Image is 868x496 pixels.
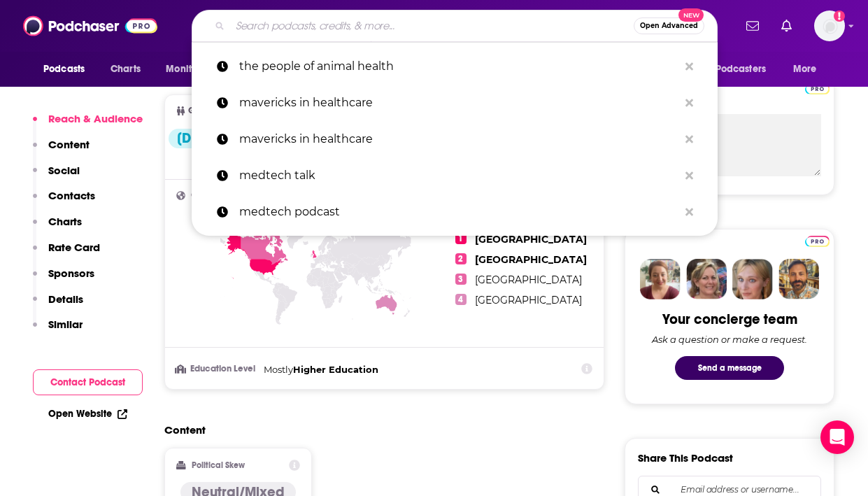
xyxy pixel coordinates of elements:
[156,56,234,83] button: open menu
[814,10,845,41] img: User Profile
[191,191,231,200] span: Countries
[776,14,797,38] a: Show notifications dropdown
[192,194,718,230] a: medtech podcast
[166,59,215,79] span: Monitoring
[33,189,95,215] button: Contacts
[239,85,678,121] p: mavericks in healthcare
[192,48,718,85] a: the people of animal health
[23,13,157,39] img: Podchaser - Follow, Share and Rate Podcasts
[634,17,704,34] button: Open AdvancedNew
[640,22,698,29] span: Open Advanced
[192,85,718,121] a: mavericks in healthcare
[805,81,830,94] a: Pro website
[475,253,587,266] span: [GEOGRAPHIC_DATA]
[33,241,100,267] button: Rate Card
[741,14,764,38] a: Show notifications dropdown
[192,157,718,194] a: medtech talk
[48,408,127,420] a: Open Website
[805,83,830,94] img: Podchaser Pro
[455,294,467,305] span: 4
[111,59,141,79] span: Charts
[662,311,797,328] div: Your concierge team
[43,59,85,79] span: Podcasts
[793,59,817,79] span: More
[164,423,593,437] h2: Content
[805,236,830,247] img: Podchaser Pro
[33,112,143,138] button: Reach & Audience
[230,15,634,37] input: Search podcasts, credits, & more...
[48,112,143,125] p: Reach & Audience
[455,253,467,264] span: 2
[33,318,83,343] button: Similar
[192,10,718,42] div: Search podcasts, credits, & more...
[33,164,80,190] button: Social
[48,138,90,151] p: Content
[778,259,819,299] img: Jon Profile
[239,48,678,85] p: the people of animal health
[475,274,582,286] span: [GEOGRAPHIC_DATA]
[33,215,82,241] button: Charts
[475,294,582,306] span: [GEOGRAPHIC_DATA]
[690,56,786,83] button: open menu
[475,233,587,246] span: [GEOGRAPHIC_DATA]
[48,189,95,202] p: Contacts
[652,334,807,345] div: Ask a question or make a request.
[33,369,143,395] button: Contact Podcast
[675,356,784,380] button: Send a message
[188,106,220,115] span: Gender
[455,233,467,244] span: 1
[48,318,83,331] p: Similar
[176,364,258,374] h3: Education Level
[48,292,83,306] p: Details
[34,56,103,83] button: open menu
[192,460,245,470] h2: Political Skew
[820,420,854,454] div: Open Intercom Messenger
[101,56,149,83] a: Charts
[640,259,681,299] img: Sydney Profile
[33,292,83,318] button: Details
[48,267,94,280] p: Sponsors
[834,10,845,22] svg: Add a profile image
[239,121,678,157] p: mavericks in healthcare
[48,164,80,177] p: Social
[814,10,845,41] span: Logged in as KPurple
[732,259,773,299] img: Jules Profile
[783,56,834,83] button: open menu
[293,364,378,375] span: Higher Education
[33,267,94,292] button: Sponsors
[805,234,830,247] a: Pro website
[48,241,100,254] p: Rate Card
[814,10,845,41] button: Show profile menu
[699,59,766,79] span: For Podcasters
[48,215,82,228] p: Charts
[33,138,90,164] button: Content
[192,121,718,157] a: mavericks in healthcare
[455,274,467,285] span: 3
[239,194,678,230] p: medtech podcast
[686,259,727,299] img: Barbara Profile
[638,451,733,465] h3: Share This Podcast
[638,90,821,114] label: My Notes
[169,129,332,148] div: [DEMOGRAPHIC_DATA]
[239,157,678,194] p: medtech talk
[264,364,293,375] span: Mostly
[678,8,704,22] span: New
